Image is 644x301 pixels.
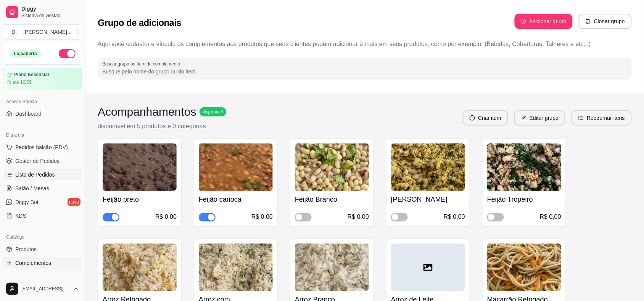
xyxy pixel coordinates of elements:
[15,143,68,151] span: Pedidos balcão (PDV)
[21,6,79,13] span: Diggy
[3,155,82,167] a: Gestor de Pedidos
[3,96,82,108] div: Acesso Rápido
[15,185,49,192] span: Salão / Mesas
[15,157,60,165] span: Gestor de Pedidos
[3,141,82,153] button: Pedidos balcão (PDV)
[521,115,526,121] span: edit
[199,244,273,291] img: product-image
[295,244,369,291] img: product-image
[487,194,561,205] h4: Feijão Tropeiro
[102,61,183,67] label: Buscar grupo ou item de complemento
[521,19,526,24] span: plus-circle
[463,110,508,126] button: plus-circleCriar item
[3,169,82,181] a: Lista de Pedidos
[21,13,79,19] span: Sistema de Gestão
[13,79,32,85] article: até 10/09
[103,244,177,291] img: product-image
[98,105,196,119] h3: Acompanhamentos
[10,28,17,36] span: D
[487,244,561,291] img: product-image
[3,182,82,194] a: Salão / Mesas
[23,28,72,36] div: [PERSON_NAME] ...
[586,19,591,24] span: copy
[3,108,82,120] a: Dashboard
[3,231,82,243] div: Catálogo
[98,122,226,131] p: disponível em 5 produtos e 0 categorias
[3,210,82,222] a: KDS
[470,115,475,121] span: plus-circle
[15,212,26,220] span: KDS
[14,72,49,78] article: Plano Essencial
[15,245,37,253] span: Produtos
[540,212,561,221] div: R$ 0,00
[3,196,82,208] a: Diggy Botnovo
[3,280,82,298] button: [EMAIL_ADDRESS][DOMAIN_NAME]
[514,110,565,126] button: editEditar grupo
[3,3,82,21] a: DiggySistema de Gestão
[199,194,273,205] h4: Feijão carioca
[578,115,584,121] span: ordered-list
[21,286,70,292] span: [EMAIL_ADDRESS][DOMAIN_NAME]
[348,212,369,221] div: R$ 0,00
[3,68,82,89] a: Plano Essencialaté 10/09
[10,49,41,58] div: Loja aberta
[102,68,627,75] input: Buscar grupo ou item de complemento
[444,212,465,221] div: R$ 0,00
[295,194,369,205] h4: Feijão Branco
[59,49,76,58] button: Alterar Status
[3,24,82,40] button: Select a team
[487,143,561,191] img: product-image
[391,194,465,205] h4: [PERSON_NAME]
[391,143,465,191] img: product-image
[15,259,51,267] span: Complementos
[3,257,82,269] a: Complementos
[103,143,177,191] img: product-image
[515,14,573,29] button: plus-circleAdicionar grupo
[572,110,632,126] button: ordered-listReodernar itens
[579,14,632,29] button: copyClonar grupo
[199,143,273,191] img: product-image
[98,40,632,49] p: Aqui você cadastra e víncula os complementos aos produtos que seus clientes podem adicionar à mai...
[3,129,82,141] div: Dia a dia
[251,212,273,221] div: R$ 0,00
[15,198,39,206] span: Diggy Bot
[201,109,225,115] span: disponível
[295,143,369,191] img: product-image
[3,243,82,255] a: Produtos
[15,110,42,118] span: Dashboard
[98,17,181,29] h2: Grupo de adicionais
[103,194,177,205] h4: Feijão preto
[15,171,55,178] span: Lista de Pedidos
[155,212,177,221] div: R$ 0,00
